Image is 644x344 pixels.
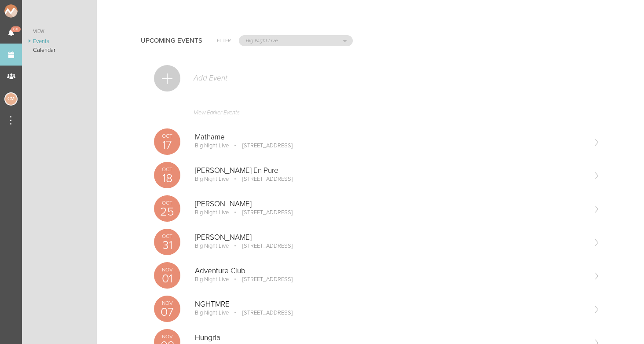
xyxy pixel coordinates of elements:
a: Events [22,37,97,46]
p: 07 [154,306,180,318]
p: Big Night Live [195,242,229,249]
p: Big Night Live [195,176,229,183]
p: Oct [154,133,180,139]
h6: Filter [217,37,231,44]
p: Big Night Live [195,309,229,316]
p: [STREET_ADDRESS] [230,309,293,316]
p: 01 [154,273,180,285]
p: [STREET_ADDRESS] [230,276,293,283]
p: 31 [154,239,180,251]
p: Big Night Live [195,276,229,283]
p: Hungria [195,333,586,342]
p: Big Night Live [195,142,229,149]
p: Oct [154,234,180,239]
a: View Earlier Events [154,105,600,125]
p: Adventure Club [195,267,586,275]
p: Nov [154,334,180,339]
p: Nov [154,267,180,272]
p: Oct [154,167,180,172]
p: Mathame [195,133,586,142]
p: [STREET_ADDRESS] [230,242,293,249]
p: [PERSON_NAME] [195,200,586,209]
p: [PERSON_NAME] [195,233,586,242]
h4: Upcoming Events [141,37,202,44]
p: NGHTMRE [195,300,586,309]
p: [PERSON_NAME] En Pure [195,166,586,175]
div: Charlie McGinley [4,92,18,106]
p: [STREET_ADDRESS] [230,176,293,183]
p: Oct [154,200,180,205]
span: 60 [11,26,21,32]
p: 18 [154,172,180,184]
p: 17 [154,139,180,151]
p: [STREET_ADDRESS] [230,142,293,149]
p: Nov [154,300,180,306]
p: [STREET_ADDRESS] [230,209,293,216]
p: Big Night Live [195,209,229,216]
img: NOMAD [4,4,54,18]
p: Add Event [193,74,227,83]
p: 25 [154,206,180,218]
a: Calendar [22,46,97,55]
a: View [22,26,97,37]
